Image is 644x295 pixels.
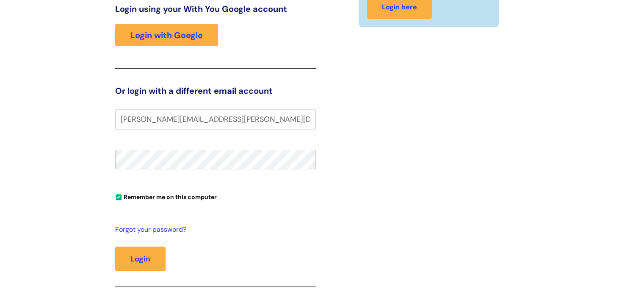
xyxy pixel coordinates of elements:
[115,191,217,201] label: Remember me on this computer
[115,86,316,96] h3: Or login with a different email account
[115,4,316,14] h3: Login using your With You Google account
[115,247,166,271] button: Login
[115,110,316,129] input: Your e-mail address
[115,24,218,46] a: Login with Google
[115,224,312,236] a: Forgot your password?
[115,190,316,203] div: You can uncheck this option if you're logging in from a shared device
[116,195,122,200] input: Remember me on this computer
